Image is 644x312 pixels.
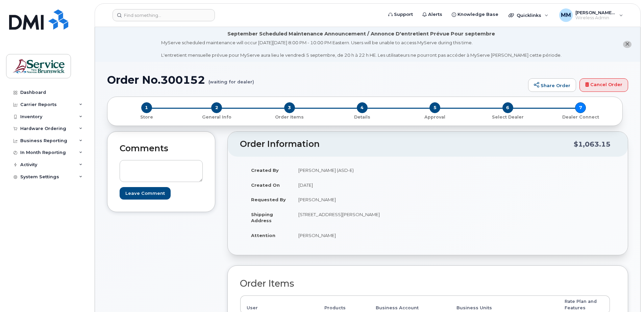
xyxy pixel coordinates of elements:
[116,114,177,120] p: Store
[113,113,180,120] a: 1 Store
[292,207,423,228] td: [STREET_ADDRESS][PERSON_NAME]
[292,178,423,192] td: [DATE]
[161,40,562,58] div: MyServe scheduled maintenance will occur [DATE][DATE] 8:00 PM - 10:00 PM Eastern. Users will be u...
[141,102,152,113] span: 1
[227,30,495,37] div: September Scheduled Maintenance Announcement / Annonce D'entretient Prévue Pour septembre
[253,113,326,120] a: 3 Order Items
[401,114,469,120] p: Approval
[120,187,171,200] input: Leave Comment
[399,113,471,120] a: 5 Approval
[292,228,423,243] td: [PERSON_NAME]
[183,114,250,120] p: General Info
[107,74,525,86] h1: Order No.300152
[471,113,544,120] a: 6 Select Dealer
[251,212,273,224] strong: Shipping Address
[292,163,423,178] td: [PERSON_NAME] (ASD-E)
[180,113,253,120] a: 2 General Info
[502,102,513,113] span: 6
[251,233,275,238] strong: Attention
[120,144,203,153] h2: Comments
[284,102,295,113] span: 3
[429,102,440,113] span: 5
[474,114,541,120] p: Select Dealer
[211,102,222,113] span: 2
[208,74,254,84] small: (waiting for dealer)
[251,197,286,202] strong: Requested By
[240,279,610,289] h2: Order Items
[240,139,574,149] h2: Order Information
[292,192,423,207] td: [PERSON_NAME]
[528,78,576,92] a: Share Order
[579,78,628,92] a: Cancel Order
[326,113,398,120] a: 4 Details
[251,182,280,188] strong: Created On
[574,138,611,151] div: $1,063.15
[328,114,396,120] p: Details
[623,41,631,48] button: close notification
[357,102,368,113] span: 4
[256,114,323,120] p: Order Items
[251,167,279,173] strong: Created By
